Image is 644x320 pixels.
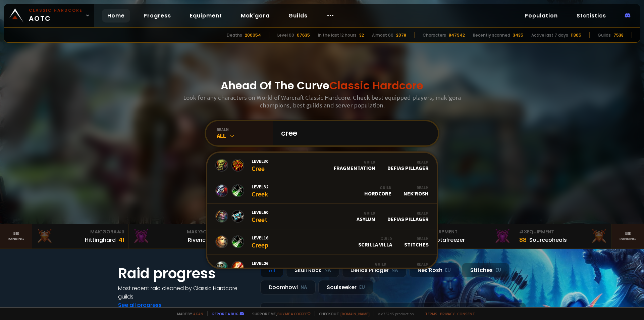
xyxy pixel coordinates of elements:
[4,4,94,27] a: Classic HardcoreAOTC
[318,280,373,294] div: Soulseeker
[324,267,331,274] small: NA
[252,184,268,190] span: Level 32
[457,311,475,316] a: Consent
[217,132,273,140] div: All
[252,260,270,266] span: Level 26
[334,159,375,171] div: Fragmentation
[342,263,407,277] div: Defias Pillager
[118,235,124,244] div: 41
[391,267,398,274] small: NA
[297,32,310,38] div: 67635
[404,185,429,190] div: Realm
[117,228,124,235] span: # 3
[193,311,203,316] a: a fan
[359,32,364,38] div: 32
[423,228,511,235] div: Equipment
[252,184,268,198] div: Creek
[252,235,268,241] span: Level 16
[133,228,221,235] div: Mak'Gora
[374,262,386,273] div: Neat
[612,224,644,248] a: Seeranking
[404,185,429,197] div: Nek'Rosh
[387,159,429,165] div: Realm
[519,228,527,235] span: # 3
[252,158,268,173] div: Cree
[357,211,375,216] div: Guild
[387,211,429,216] div: Realm
[286,263,339,277] div: Skull Rock
[513,32,523,38] div: 3435
[173,311,203,316] span: Made by
[227,32,242,38] div: Deaths
[36,228,124,235] div: Mak'Gora
[277,121,430,145] input: Search a character...
[398,262,429,267] div: Realm
[283,9,313,22] a: Guilds
[613,32,624,38] div: 7538
[571,32,581,38] div: 11365
[433,236,465,244] div: Notafreezer
[358,236,392,248] div: Scrilla Villa
[252,209,268,215] span: Level 60
[396,32,406,38] div: 2078
[188,236,209,244] div: Rivench
[473,32,510,38] div: Recently scanned
[374,311,414,316] span: v. d752d5 - production
[235,9,275,22] a: Mak'gora
[29,7,83,24] span: AOTC
[445,267,451,274] small: EU
[207,255,437,280] a: Level26CreemGuildNeatRealmSkull Rock
[419,224,515,248] a: #2Equipment88Notafreezer
[519,9,563,22] a: Population
[207,229,437,255] a: Level16CreepGuildScrilla VillaRealmStitches
[221,78,423,94] h1: Ahead Of The Curve
[207,153,437,178] a: Level30CreeGuildFragmentationRealmDefias Pillager
[359,284,365,291] small: EU
[277,311,311,316] a: Buy me a coffee
[180,94,464,109] h3: Look for any characters on World of Warcraft Classic Hardcore. Check best equipped players, mak'g...
[398,262,429,273] div: Skull Rock
[372,32,393,38] div: Almost 60
[387,159,429,171] div: Defias Pillager
[357,211,375,222] div: Asylum
[102,9,130,22] a: Home
[207,178,437,204] a: Level32CreekGuildHordcoreRealmNek'Rosh
[340,311,370,316] a: [DOMAIN_NAME]
[277,32,294,38] div: Level 60
[329,78,423,93] span: Classic Hardcore
[404,236,429,241] div: Realm
[252,260,270,275] div: Creem
[334,159,375,165] div: Guild
[404,236,429,248] div: Stitches
[118,284,252,301] h4: Most recent raid cleaned by Classic Hardcore guilds
[29,7,83,13] small: Classic Hardcore
[449,32,465,38] div: 847942
[118,263,252,284] h1: Raid progress
[531,32,568,38] div: Active last 7 days
[138,9,176,22] a: Progress
[571,9,611,22] a: Statistics
[387,211,429,222] div: Defias Pillager
[364,185,391,197] div: Hordcore
[245,32,261,38] div: 206954
[217,127,273,132] div: realm
[252,209,268,224] div: Creet
[358,236,392,241] div: Guild
[519,228,607,235] div: Equipment
[409,263,459,277] div: Nek'Rosh
[318,32,357,38] div: In the last 12 hours
[315,311,370,316] span: Checkout
[519,235,527,244] div: 88
[252,158,268,164] span: Level 30
[248,311,311,316] span: Support me,
[85,236,116,244] div: Hittinghard
[598,32,611,38] div: Guilds
[118,301,162,309] a: See all progress
[129,224,225,248] a: Mak'Gora#2Rivench100
[260,280,316,294] div: Doomhowl
[301,284,307,291] small: NA
[364,185,391,190] div: Guild
[462,263,509,277] div: Stitches
[184,9,227,22] a: Equipment
[252,235,268,249] div: Creep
